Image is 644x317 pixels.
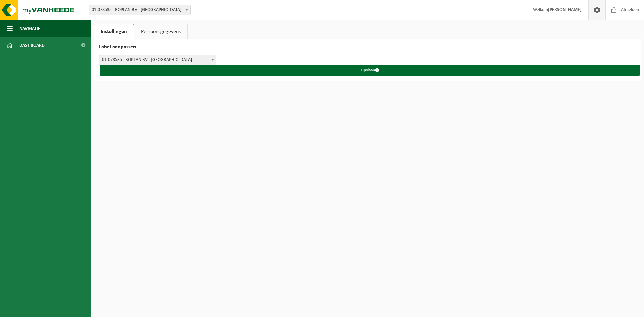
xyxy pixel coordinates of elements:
[94,24,134,39] a: Instellingen
[19,20,40,37] span: Navigatie
[548,7,582,12] strong: [PERSON_NAME]
[94,39,641,55] h2: Label aanpassen
[99,55,216,65] span: 01-078535 - BOPLAN BV - MOORSELE
[89,5,191,15] span: 01-078535 - BOPLAN BV - MOORSELE
[99,55,216,65] span: 01-078535 - BOPLAN BV - MOORSELE
[89,5,190,15] span: 01-078535 - BOPLAN BV - MOORSELE
[19,37,45,54] span: Dashboard
[100,65,640,76] button: Opslaan
[134,24,187,39] a: Persoonsgegevens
